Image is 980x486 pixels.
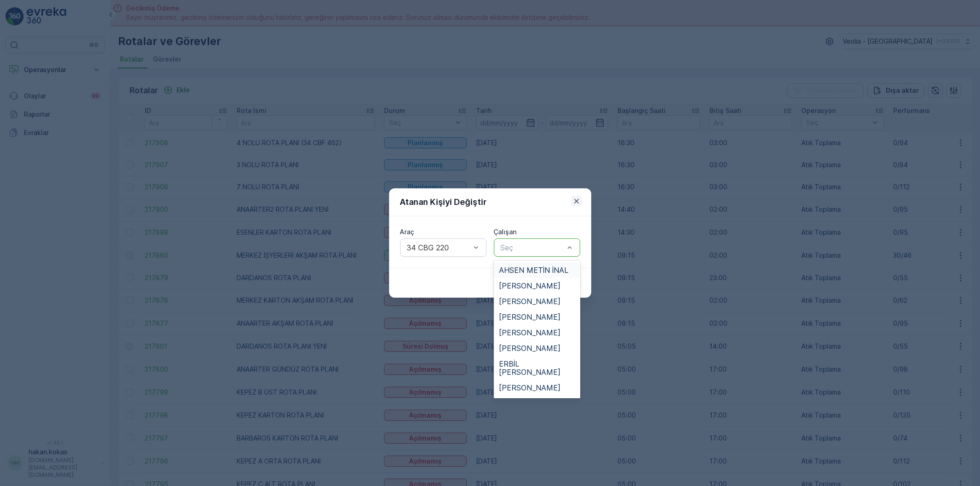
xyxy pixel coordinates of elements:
p: Atanan Kişiyi Değiştir [400,196,487,209]
span: ERBİL [PERSON_NAME] [499,360,575,376]
span: [PERSON_NAME] [499,313,561,321]
span: [PERSON_NAME] [499,344,561,352]
span: [PERSON_NAME] [499,282,561,290]
label: Çalışan [494,228,517,236]
span: [PERSON_NAME] [499,297,561,305]
span: AHSEN METİN İNAL [499,266,569,274]
label: Araç [400,228,414,236]
span: [PERSON_NAME] [499,328,561,337]
span: [PERSON_NAME] [499,384,561,392]
p: Seç [501,242,564,253]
